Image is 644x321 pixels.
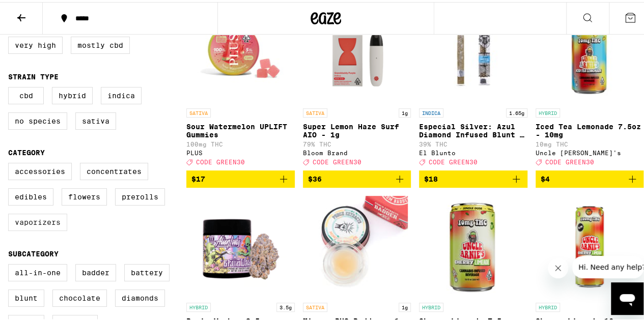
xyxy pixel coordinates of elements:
iframe: Button to launch messaging window [611,280,643,313]
p: Iced Tea Lemonade 7.5oz - 10mg [536,121,644,137]
div: El Blunto [419,148,527,154]
button: Add to bag [186,168,295,186]
label: Concentrates [80,161,148,178]
p: HYBRID [419,301,443,310]
button: Add to bag [536,168,644,186]
p: Especial Silver: Azul Diamond Infused Blunt - 1.65g [419,121,527,137]
span: CODE GREEN30 [429,157,478,163]
p: 39% THC [419,139,527,145]
label: Battery [124,262,170,279]
p: 3.5g [276,301,295,310]
div: PLUS [186,148,295,154]
label: Blunt [8,287,44,305]
span: CODE GREEN30 [545,157,594,163]
p: 100mg THC [186,139,295,145]
img: Uncle Arnie's - Cherry Limeade 12oz - 100mg [539,194,640,296]
p: HYBRID [186,301,211,310]
label: CBD [8,85,44,102]
span: CODE GREEN30 [196,157,245,163]
p: 1g [399,301,411,310]
label: Vaporizers [8,212,67,229]
p: 1.65g [506,106,527,115]
p: 1g [399,106,411,115]
label: Indica [101,85,142,102]
legend: Strain Type [8,71,59,79]
p: SATIVA [303,106,327,115]
label: Very High [8,35,63,52]
span: CODE GREEN30 [313,157,361,163]
label: Diamonds [115,287,165,305]
label: Flowers [62,186,107,203]
span: $18 [424,173,438,181]
label: Edibles [8,186,53,203]
label: Hybrid [52,85,93,102]
label: Sativa [75,110,116,128]
label: Prerolls [115,186,165,203]
legend: Category [8,147,45,155]
p: 79% THC [303,139,411,145]
legend: Subcategory [8,248,59,256]
iframe: Message from company [572,254,643,276]
img: Uncle Arnie's - Cherry Limeade 7.5oz - 10mg [422,194,524,296]
p: SATIVA [303,301,327,310]
p: Sour Watermelon UPLIFT Gummies [186,121,295,137]
iframe: Close message [548,256,568,276]
label: Badder [75,262,116,279]
label: All-In-One [8,262,67,279]
button: Add to bag [303,168,411,186]
span: $17 [191,173,205,181]
p: HYBRID [536,106,560,115]
label: Mostly CBD [71,35,130,52]
p: INDICA [419,106,443,115]
span: $4 [541,173,550,181]
img: Alien Labs - Brain Wash - 3.5g [189,194,291,296]
p: Super Lemon Haze Surf AIO - 1g [303,121,411,137]
button: Add to bag [419,168,527,186]
div: Uncle [PERSON_NAME]'s [536,148,644,154]
p: 10mg THC [536,139,644,145]
div: Bloom Brand [303,148,411,154]
label: Accessories [8,161,72,178]
p: HYBRID [536,301,560,310]
span: Hi. Need any help? [6,7,73,15]
p: SATIVA [186,106,211,115]
label: No Species [8,110,67,128]
span: $36 [308,173,322,181]
label: Chocolate [52,287,107,305]
img: Punch Edibles - Mimosa BHO Badder - 1g [306,194,408,296]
